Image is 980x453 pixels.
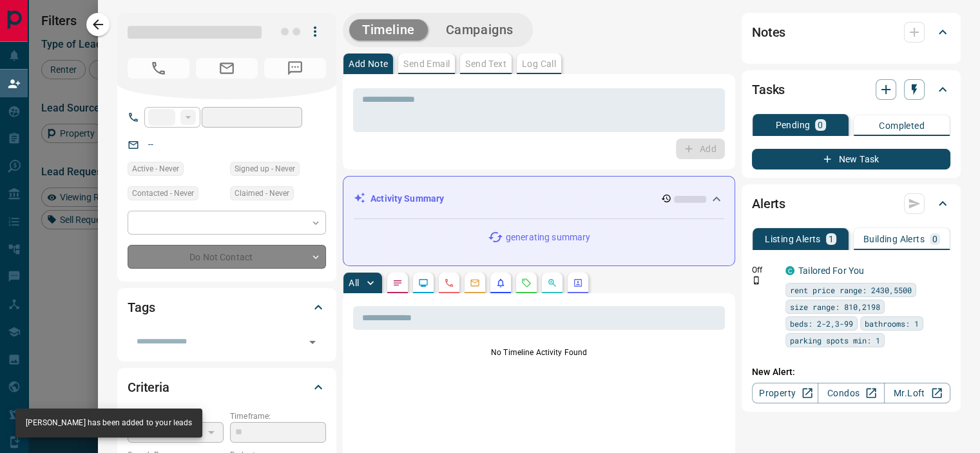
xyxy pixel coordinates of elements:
[752,276,761,285] svg: Push Notification Only
[392,278,403,288] svg: Notes
[790,284,912,296] span: rent price range: 2430,5500
[235,162,295,175] span: Signed up - Never
[752,188,950,219] div: Alerts
[128,245,326,269] div: Do Not Contact
[349,59,388,68] p: Add Note
[829,235,834,244] p: 1
[752,17,950,48] div: Notes
[128,58,189,79] span: No Number
[547,278,557,288] svg: Opportunities
[264,58,326,79] span: No Number
[148,139,153,149] a: --
[752,149,950,169] button: New Task
[790,300,880,313] span: size range: 810,2198
[353,347,725,358] p: No Timeline Activity Found
[865,317,919,330] span: bathrooms: 1
[418,278,428,288] svg: Lead Browsing Activity
[884,383,950,403] a: Mr.Loft
[128,372,326,403] div: Criteria
[26,412,192,434] div: [PERSON_NAME] has been added to your leads
[128,297,155,318] h2: Tags
[752,193,785,214] h2: Alerts
[196,58,258,79] span: No Email
[303,333,322,351] button: Open
[506,231,590,244] p: generating summary
[752,383,818,403] a: Property
[573,278,583,288] svg: Agent Actions
[752,79,785,100] h2: Tasks
[818,120,823,130] p: 0
[444,278,454,288] svg: Calls
[354,187,724,211] div: Activity Summary
[370,192,444,206] p: Activity Summary
[765,235,821,244] p: Listing Alerts
[879,121,925,130] p: Completed
[433,19,526,41] button: Campaigns
[752,22,785,43] h2: Notes
[790,317,853,330] span: beds: 2-2,3-99
[128,377,169,398] h2: Criteria
[752,264,778,276] p: Off
[470,278,480,288] svg: Emails
[818,383,884,403] a: Condos
[798,265,864,276] a: Tailored For You
[790,334,880,347] span: parking spots min: 1
[752,74,950,105] div: Tasks
[230,410,326,422] p: Timeframe:
[752,365,950,379] p: New Alert:
[128,292,326,323] div: Tags
[785,266,794,275] div: condos.ca
[521,278,532,288] svg: Requests
[235,187,289,200] span: Claimed - Never
[132,162,179,175] span: Active - Never
[932,235,937,244] p: 0
[349,278,359,287] p: All
[495,278,506,288] svg: Listing Alerts
[132,187,194,200] span: Contacted - Never
[349,19,428,41] button: Timeline
[863,235,925,244] p: Building Alerts
[775,120,810,130] p: Pending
